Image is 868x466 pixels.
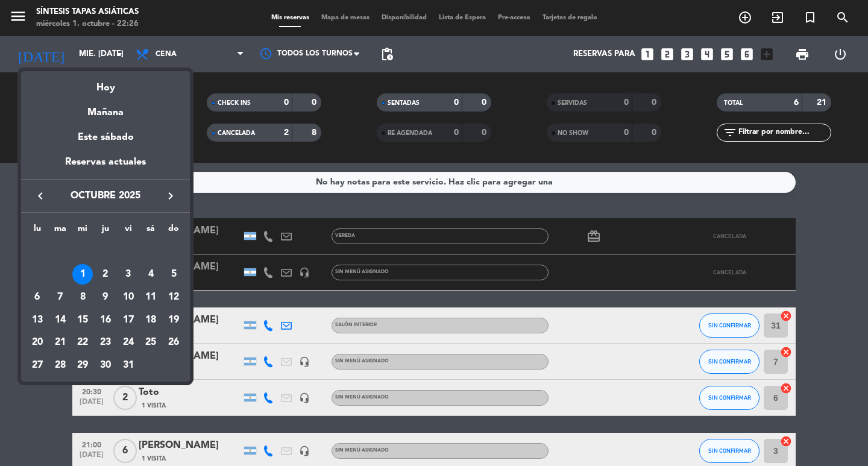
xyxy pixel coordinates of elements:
td: 26 de octubre de 2025 [162,332,185,354]
div: 23 [95,333,116,353]
div: 21 [50,333,71,353]
div: 19 [163,310,184,330]
th: domingo [162,222,185,241]
i: keyboard_arrow_left [33,189,48,203]
td: 18 de octubre de 2025 [140,309,163,332]
td: 21 de octubre de 2025 [49,332,72,354]
td: 5 de octubre de 2025 [162,263,185,286]
i: keyboard_arrow_right [163,189,178,203]
div: 8 [72,287,93,307]
td: 6 de octubre de 2025 [26,286,49,309]
div: 12 [163,287,184,307]
div: 9 [95,287,116,307]
td: 22 de octubre de 2025 [71,332,94,354]
div: 25 [140,333,161,353]
th: martes [49,222,72,241]
div: 24 [118,333,139,353]
td: 4 de octubre de 2025 [140,263,163,286]
td: 25 de octubre de 2025 [140,332,163,354]
div: 4 [140,264,161,285]
div: 3 [118,264,139,285]
td: 10 de octubre de 2025 [117,286,140,309]
th: sábado [140,222,163,241]
td: 2 de octubre de 2025 [94,263,117,286]
th: viernes [117,222,140,241]
div: 31 [118,355,139,376]
div: 16 [95,310,116,330]
td: 3 de octubre de 2025 [117,263,140,286]
div: 6 [27,287,48,307]
td: 13 de octubre de 2025 [26,309,49,332]
div: Hoy [21,71,190,96]
td: OCT. [26,241,185,263]
span: octubre 2025 [51,188,160,204]
div: Mañana [21,96,190,121]
div: 11 [140,287,161,307]
div: 27 [27,355,48,376]
td: 31 de octubre de 2025 [117,354,140,377]
div: 13 [27,310,48,330]
div: 2 [95,264,116,285]
div: 18 [140,310,161,330]
th: jueves [94,222,117,241]
div: 26 [163,333,184,353]
td: 27 de octubre de 2025 [26,354,49,377]
div: 14 [50,310,71,330]
button: keyboard_arrow_right [160,188,181,204]
td: 19 de octubre de 2025 [162,309,185,332]
div: Reservas actuales [21,154,190,179]
div: 15 [72,310,93,330]
div: 5 [163,264,184,285]
th: lunes [26,222,49,241]
td: 16 de octubre de 2025 [94,309,117,332]
td: 30 de octubre de 2025 [94,354,117,377]
div: 30 [95,355,116,376]
td: 8 de octubre de 2025 [71,286,94,309]
td: 14 de octubre de 2025 [49,309,72,332]
td: 17 de octubre de 2025 [117,309,140,332]
td: 12 de octubre de 2025 [162,286,185,309]
td: 28 de octubre de 2025 [49,354,72,377]
div: Este sábado [21,121,190,154]
td: 7 de octubre de 2025 [49,286,72,309]
div: 7 [50,287,71,307]
th: miércoles [71,222,94,241]
div: 10 [118,287,139,307]
td: 1 de octubre de 2025 [71,263,94,286]
td: 23 de octubre de 2025 [94,332,117,354]
div: 22 [72,333,93,353]
div: 17 [118,310,139,330]
td: 29 de octubre de 2025 [71,354,94,377]
td: 20 de octubre de 2025 [26,332,49,354]
button: keyboard_arrow_left [30,188,51,204]
div: 28 [50,355,71,376]
div: 1 [72,264,93,285]
td: 24 de octubre de 2025 [117,332,140,354]
td: 15 de octubre de 2025 [71,309,94,332]
td: 9 de octubre de 2025 [94,286,117,309]
td: 11 de octubre de 2025 [140,286,163,309]
div: 29 [72,355,93,376]
div: 20 [27,333,48,353]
